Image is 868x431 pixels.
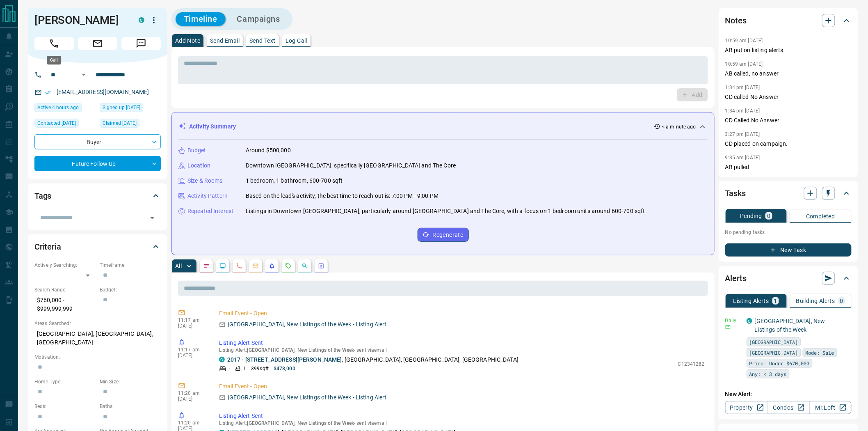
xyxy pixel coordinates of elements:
[146,212,158,224] button: Open
[725,108,760,114] p: 1:34 pm [DATE]
[34,286,96,293] p: Search Range:
[229,365,230,372] p: -
[219,339,705,347] p: Listing Alert Sent
[725,93,852,101] p: CD called No Answer
[219,382,705,391] p: Email Event - Open
[725,85,760,90] p: 1:34 pm [DATE]
[34,353,161,361] p: Motivation:
[246,192,439,200] p: Based on the lead's activity, the best time to reach out is: 7:00 PM - 9:00 PM
[34,103,96,115] div: Wed Aug 13 2025
[725,116,852,125] p: CD Called No Answer
[34,156,161,171] div: Future Follow Up
[229,12,288,26] button: Campaigns
[45,89,51,95] svg: Email Verified
[725,14,747,27] h2: Notes
[725,155,760,160] p: 9:35 am [DATE]
[725,268,852,288] div: Alerts
[274,365,295,372] p: $478,000
[725,243,852,257] button: New Task
[749,370,787,378] span: Any: < 3 days
[187,161,210,170] p: Location
[806,348,834,357] span: Mode: Sale
[247,420,354,426] span: [GEOGRAPHIC_DATA], New Listings of the Week
[246,177,343,185] p: 1 bedroom, 1 bathroom, 600-700 sqft
[796,298,835,304] p: Building Alerts
[249,38,276,44] p: Send Text
[100,378,161,385] p: Min Size:
[243,365,246,372] p: 1
[100,286,161,293] p: Budget:
[187,192,228,200] p: Activity Pattern
[247,347,354,353] span: [GEOGRAPHIC_DATA], New Listings of the Week
[34,378,96,385] p: Home Type:
[246,161,456,170] p: Downtown [GEOGRAPHIC_DATA], specifically [GEOGRAPHIC_DATA] and The Core
[725,11,852,30] div: Notes
[749,348,798,357] span: [GEOGRAPHIC_DATA]
[178,420,207,426] p: 11:20 am
[755,318,825,333] a: [GEOGRAPHIC_DATA], New Listings of the Week
[219,263,226,269] svg: Lead Browsing Activity
[103,119,137,127] span: Claimed [DATE]
[187,177,223,185] p: Size & Rooms
[418,228,469,242] button: Regenerate
[725,187,746,200] h2: Tasks
[725,46,852,55] p: AB put on listing alerts
[178,390,207,396] p: 11:20 am
[725,131,760,137] p: 3:27 pm [DATE]
[246,146,291,155] p: Around $500,000
[34,134,161,149] div: Buyer
[210,38,240,44] p: Send Email
[178,323,207,329] p: [DATE]
[286,38,307,44] p: Log Call
[175,38,200,44] p: Add Note
[203,263,210,269] svg: Notes
[740,213,762,219] p: Pending
[228,393,387,402] p: [GEOGRAPHIC_DATA], New Listings of the Week - Listing Alert
[219,347,705,353] p: Listing Alert : - sent via email
[187,146,206,155] p: Budget
[37,103,79,112] span: Active 4 hours ago
[100,103,161,115] div: Sat May 29 2021
[251,365,269,372] p: 399 sqft
[34,189,51,202] h2: Tags
[176,12,226,26] button: Timeline
[37,119,76,127] span: Contacted [DATE]
[100,261,161,269] p: Timeframe:
[121,37,161,50] span: Message
[725,38,763,44] p: 10:59 am [DATE]
[139,17,144,23] div: condos.ca
[34,293,96,316] p: $760,000 - $999,999,999
[252,263,259,269] svg: Emails
[219,309,705,318] p: Email Event - Open
[219,357,225,362] div: condos.ca
[34,261,96,269] p: Actively Searching:
[219,412,705,420] p: Listing Alert Sent
[725,226,852,238] p: No pending tasks
[806,213,835,219] p: Completed
[103,103,140,112] span: Signed up [DATE]
[34,403,96,410] p: Beds:
[175,263,182,269] p: All
[725,324,731,330] svg: Email
[236,263,242,269] svg: Calls
[733,298,769,304] p: Listing Alerts
[178,353,207,358] p: [DATE]
[178,119,708,134] div: Activity Summary< a minute ago
[178,317,207,323] p: 11:17 am
[725,390,852,399] p: New Alert:
[34,320,161,327] p: Areas Searched:
[809,401,852,414] a: Mr.Loft
[725,183,852,203] div: Tasks
[725,69,852,78] p: AB called, no answer
[725,317,742,324] p: Daily
[34,237,161,257] div: Criteria
[34,327,161,349] p: [GEOGRAPHIC_DATA], [GEOGRAPHIC_DATA], [GEOGRAPHIC_DATA]
[34,37,74,50] span: Call
[79,70,89,80] button: Open
[662,123,696,131] p: < a minute ago
[678,360,705,368] p: C12341282
[767,401,809,414] a: Condos
[747,318,752,324] div: condos.ca
[302,263,308,269] svg: Opportunities
[725,61,763,67] p: 10:59 am [DATE]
